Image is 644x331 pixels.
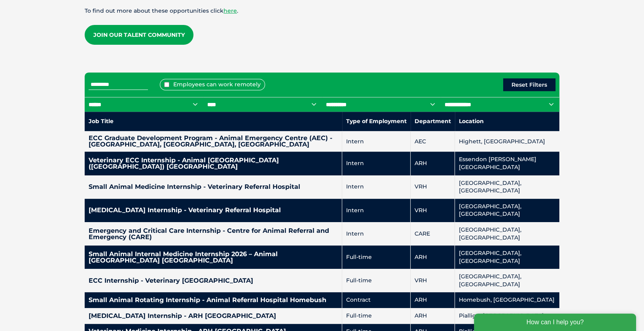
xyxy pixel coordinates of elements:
[455,131,559,152] td: Highett, [GEOGRAPHIC_DATA]
[342,175,411,199] td: Intern
[5,5,167,22] div: How can I help you?
[455,292,559,308] td: Homebush, [GEOGRAPHIC_DATA]
[164,82,169,87] input: Employees can work remotely
[455,245,559,269] td: [GEOGRAPHIC_DATA], [GEOGRAPHIC_DATA]
[411,152,455,175] td: ARH
[455,222,559,245] td: [GEOGRAPHIC_DATA], [GEOGRAPHIC_DATA]
[224,7,237,14] a: here
[455,308,559,324] td: Pialligo, [GEOGRAPHIC_DATA]
[342,152,411,175] td: Intern
[455,152,559,175] td: Essendon [PERSON_NAME][GEOGRAPHIC_DATA]
[455,269,559,292] td: [GEOGRAPHIC_DATA], [GEOGRAPHIC_DATA]
[411,292,455,308] td: ARH
[503,78,555,91] button: Reset Filters
[89,184,338,190] h4: Small Animal Medicine Internship - Veterinary Referral Hospital
[89,118,114,125] nobr: Job Title
[411,199,455,222] td: VRH
[89,313,338,319] h4: [MEDICAL_DATA] Internship - ARH [GEOGRAPHIC_DATA]
[411,308,455,324] td: ARH
[411,222,455,245] td: CARE
[89,228,338,240] h4: Emergency and Critical Care Internship - Centre for Animal Referral and Emergency (CARE)
[455,199,559,222] td: [GEOGRAPHIC_DATA], [GEOGRAPHIC_DATA]
[89,207,338,213] h4: [MEDICAL_DATA] Internship - Veterinary Referral Hospital
[415,118,451,125] nobr: Department
[411,245,455,269] td: ARH
[342,292,411,308] td: Contract
[459,118,484,125] nobr: Location
[85,25,193,45] a: Join our Talent Community
[89,251,338,264] h4: Small Animal Internal Medicine Internship 2026 – Animal [GEOGRAPHIC_DATA] [GEOGRAPHIC_DATA]
[89,157,338,170] h4: Veterinary ECC Internship - Animal [GEOGRAPHIC_DATA] ([GEOGRAPHIC_DATA]) [GEOGRAPHIC_DATA]
[342,199,411,222] td: Intern
[411,131,455,152] td: AEC
[411,175,455,199] td: VRH
[89,297,338,303] h4: Small Animal Rotating Internship - Animal Referral Hospital Homebush
[342,308,411,324] td: Full-time
[160,79,265,90] label: Employees can work remotely
[342,222,411,245] td: Intern
[85,6,559,15] p: To find out more about these opportunities click .
[411,269,455,292] td: VRH
[342,269,411,292] td: Full-time
[346,118,407,125] nobr: Type of Employment
[89,135,338,148] h4: ECC Graduate Development Program - Animal Emergency Centre (AEC) - [GEOGRAPHIC_DATA], [GEOGRAPHIC...
[342,131,411,152] td: Intern
[455,175,559,199] td: [GEOGRAPHIC_DATA], [GEOGRAPHIC_DATA]
[342,245,411,269] td: Full-time
[89,278,338,284] h4: ECC Internship - Veterinary [GEOGRAPHIC_DATA]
